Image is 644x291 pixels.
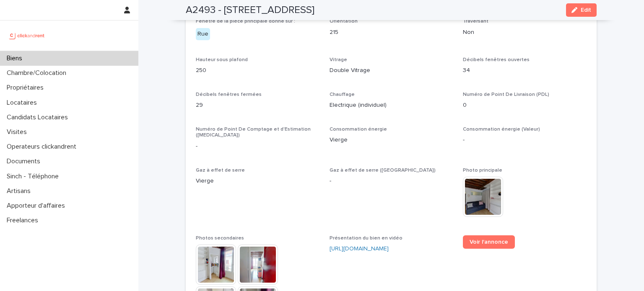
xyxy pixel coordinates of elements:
[3,54,29,62] p: Biens
[330,177,453,185] p: -
[3,143,83,151] p: Operateurs clickandrent
[3,157,47,165] p: Documents
[330,168,436,173] span: Gaz à effet de serre ([GEOGRAPHIC_DATA])
[196,168,245,173] span: Gaz à effet de serre
[463,66,587,75] p: 34
[330,19,358,24] span: Orientation
[196,177,319,185] p: Vierge
[3,69,73,77] p: Chambre/Colocation
[463,28,587,37] p: Non
[196,142,319,151] p: -
[566,3,597,17] button: Edit
[463,127,540,132] span: Consommation énergie (Valeur)
[186,4,314,16] h2: A2493 - [STREET_ADDRESS]
[3,113,75,121] p: Candidats Locataires
[463,101,587,110] p: 0
[3,173,65,180] p: Sinch - Téléphone
[196,19,295,24] span: Fenêtre de la pièce principale donne sur :
[470,239,508,245] span: Voir l'annonce
[330,136,453,144] p: Vierge
[196,92,262,97] span: Décibels fenêtres fermées
[463,19,488,24] span: Traversant
[3,216,45,224] p: Freelances
[330,246,389,252] a: [URL][DOMAIN_NAME]
[463,136,587,144] p: -
[196,57,248,62] span: Hauteur sous plafond
[3,187,37,195] p: Artisans
[3,202,72,210] p: Apporteur d'affaires
[7,27,47,44] img: UCB0brd3T0yccxBKYDjQ
[330,101,453,110] p: Electrique (individuel)
[581,7,591,13] span: Edit
[196,66,319,75] p: 250
[3,84,50,92] p: Propriétaires
[330,236,402,241] span: Présentation du bien en vidéo
[3,128,34,136] p: Visites
[463,235,515,249] a: Voir l'annonce
[330,57,347,62] span: Vitrage
[330,28,453,37] p: 215
[330,66,453,75] p: Double Vitrage
[3,99,44,107] p: Locataires
[463,57,530,62] span: Décibels fenêtres ouvertes
[196,127,311,138] span: Numéro de Point De Comptage et d'Estimation ([MEDICAL_DATA])
[463,168,502,173] span: Photo principale
[463,92,549,97] span: Numéro de Point De Livraison (PDL)
[330,127,387,132] span: Consommation énergie
[196,28,210,40] div: Rue
[196,101,319,110] p: 29
[330,92,355,97] span: Chauffage
[196,236,244,241] span: Photos secondaires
